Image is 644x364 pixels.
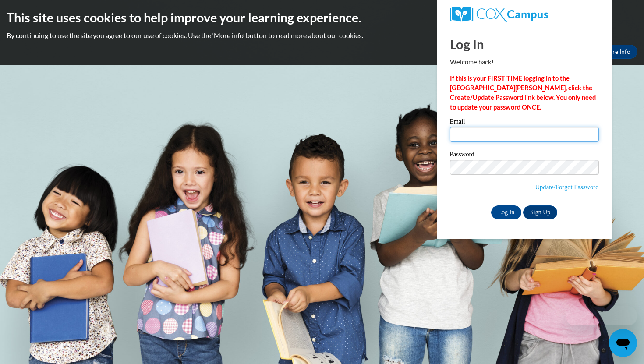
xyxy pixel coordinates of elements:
p: Welcome back! [450,57,599,67]
a: COX Campus [450,7,599,22]
img: COX Campus [450,7,548,22]
p: By continuing to use the site you agree to our use of cookies. Use the ‘More info’ button to read... [7,31,637,40]
iframe: Message from company [566,306,637,325]
iframe: Button to launch messaging window [609,329,637,357]
label: Email [450,118,599,127]
h1: Log In [450,35,599,53]
a: More Info [596,45,637,59]
a: Update/Forgot Password [535,184,598,191]
h2: This site uses cookies to help improve your learning experience. [7,9,637,26]
strong: If this is your FIRST TIME logging in to the [GEOGRAPHIC_DATA][PERSON_NAME], click the Create/Upd... [450,74,596,111]
a: Sign Up [523,205,557,219]
label: Password [450,151,599,160]
input: Log In [491,205,522,219]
